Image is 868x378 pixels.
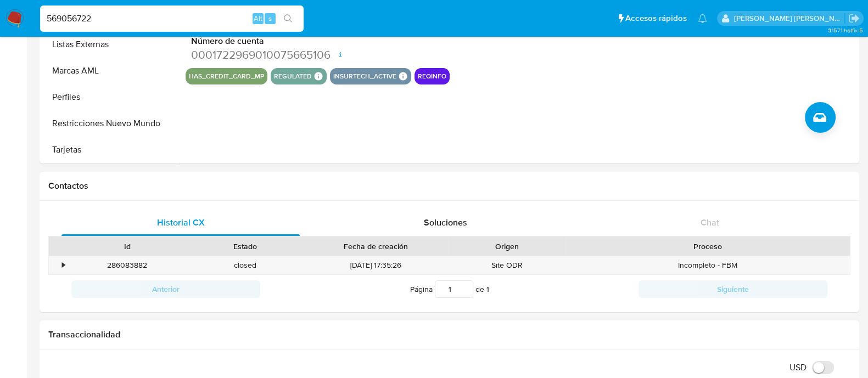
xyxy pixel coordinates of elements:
[268,13,272,24] span: s
[68,256,186,274] div: 286083882
[42,137,180,163] button: Tarjetas
[625,13,687,24] span: Accesos rápidos
[42,31,180,58] button: Listas Externas
[42,58,180,84] button: Marcas AML
[566,256,850,274] div: Incompleto - FBM
[186,256,304,274] div: closed
[424,216,467,229] span: Soluciones
[312,241,440,252] div: Fecha de creación
[48,329,850,340] h1: Transaccionalidad
[333,74,396,78] button: insurtech_active
[486,284,489,295] span: 1
[194,241,296,252] div: Estado
[698,14,707,23] a: Notificaciones
[191,35,348,47] dt: Número de cuenta
[827,26,863,35] span: 3.157.1-hotfix-5
[277,11,299,26] button: search-icon
[42,110,180,137] button: Restricciones Nuevo Mundo
[448,256,566,274] div: Site ODR
[40,12,304,26] input: Buscar usuario o caso...
[304,256,448,274] div: [DATE] 17:35:26
[48,180,850,191] h1: Contactos
[410,280,489,298] span: Página de
[639,280,827,298] button: Siguiente
[191,47,348,63] dd: 0001722969010075665106
[574,241,842,252] div: Proceso
[71,280,260,298] button: Anterior
[848,13,860,24] a: Salir
[734,13,845,24] p: anamaria.arriagasanchez@mercadolibre.com.mx
[701,216,719,229] span: Chat
[456,241,558,252] div: Origen
[76,241,178,252] div: Id
[189,74,264,78] button: has_credit_card_mp
[42,84,180,110] button: Perfiles
[157,216,205,229] span: Historial CX
[418,74,446,78] button: reqinfo
[62,260,65,270] div: •
[274,74,312,78] button: regulated
[254,13,262,24] span: Alt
